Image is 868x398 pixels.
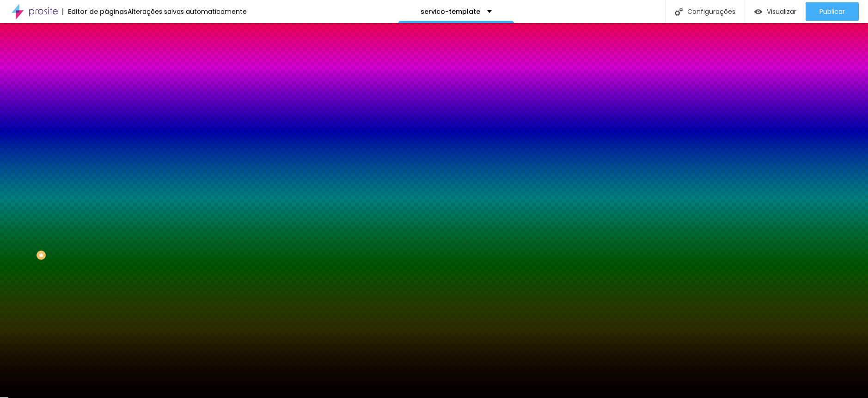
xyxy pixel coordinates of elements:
span: Publicar [819,8,845,15]
p: servico-template [421,8,480,15]
div: Editor de páginas [62,8,128,15]
button: Publicar [806,2,859,21]
img: Icone [675,8,683,16]
span: Visualizar [767,8,796,15]
button: Visualizar [745,2,806,21]
img: view-1.svg [754,8,762,16]
div: Alterações salvas automaticamente [128,8,247,15]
